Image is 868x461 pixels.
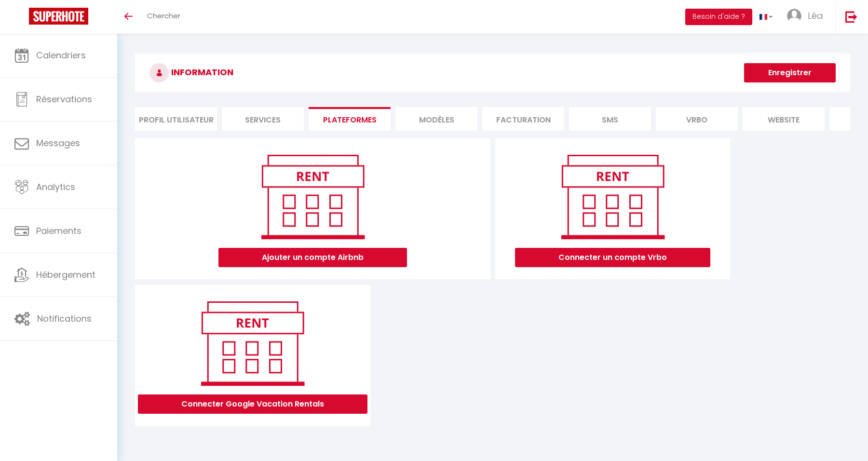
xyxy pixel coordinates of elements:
[251,150,374,243] img: rent.png
[482,107,564,131] li: Facturation
[395,107,477,131] li: MODÈLES
[656,107,738,131] li: Vrbo
[744,63,836,82] button: Enregistrer
[845,11,857,23] img: logout
[309,107,391,131] li: Plateformes
[787,9,801,23] img: ...
[515,248,710,267] button: Connecter un compte Vrbo
[138,394,367,414] button: Connecter Google Vacation Rentals
[36,225,81,237] span: Paiements
[191,297,314,390] img: rent.png
[569,107,651,131] li: SMS
[135,107,217,131] li: Profil Utilisateur
[135,54,850,92] h3: INFORMATION
[36,93,92,105] span: Réservations
[808,10,823,22] span: Léa
[36,49,86,61] span: Calendriers
[29,8,88,25] img: Super Booking
[147,11,180,21] span: Chercher
[551,150,674,243] img: rent.png
[743,107,825,131] li: website
[685,9,752,25] button: Besoin d'aide ?
[218,248,407,267] button: Ajouter un compte Airbnb
[36,137,80,149] span: Messages
[37,312,92,325] span: Notifications
[222,107,304,131] li: Services
[36,181,75,193] span: Analytics
[36,269,95,281] span: Hébergement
